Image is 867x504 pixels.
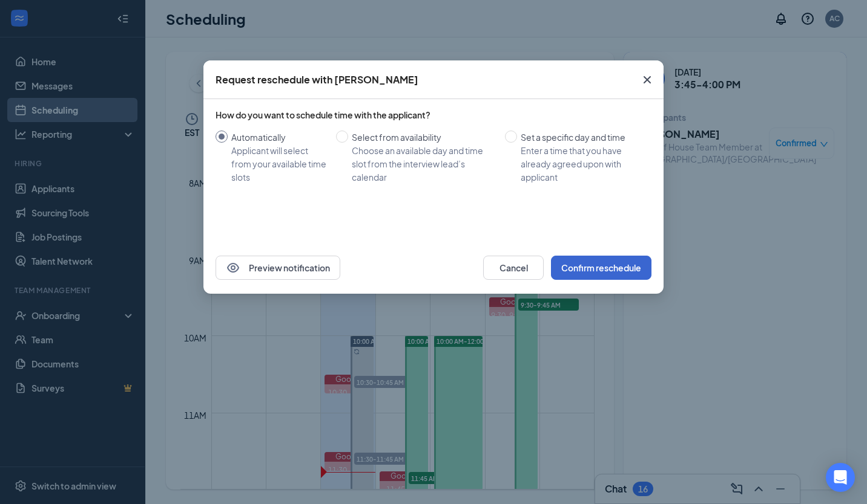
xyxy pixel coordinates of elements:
svg: Cross [640,73,654,87]
div: Request reschedule with [PERSON_NAME] [216,73,418,86]
button: Cancel [483,256,544,280]
div: Applicant will select from your available time slots [231,144,326,184]
div: Choose an available day and time slot from the interview lead’s calendar [352,144,495,184]
div: Set a specific day and time [521,131,642,144]
div: Select from availability [352,131,495,144]
div: Enter a time that you have already agreed upon with applicant [521,144,642,184]
button: EyePreview notification [216,256,340,280]
div: Open Intercom Messenger [826,463,855,492]
svg: Eye [226,260,240,275]
div: Automatically [231,131,326,144]
button: Confirm reschedule [551,256,651,280]
button: Close [631,60,664,99]
div: How do you want to schedule time with the applicant? [216,109,651,121]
